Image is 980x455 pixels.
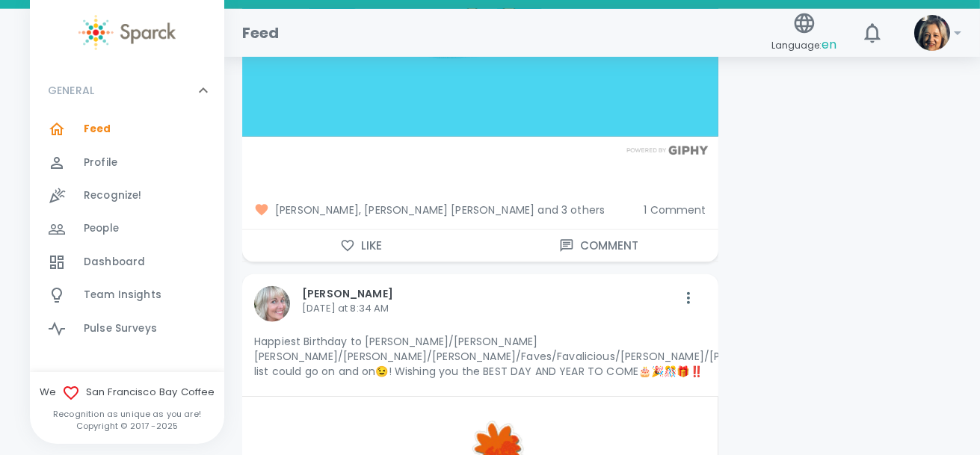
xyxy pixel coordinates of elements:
span: Recognize! [84,188,142,203]
p: Recognition as unique as you are! [30,408,224,420]
div: GENERAL [30,113,224,351]
span: We San Francisco Bay Coffee [30,384,224,402]
a: Feed [30,113,224,146]
p: [DATE] at 8:34 AM [302,301,677,316]
img: Picture of Linda Chock [254,286,290,322]
p: GENERAL [48,83,94,98]
button: Comment [480,230,718,261]
a: People [30,212,224,245]
span: 1 Comment [644,202,706,217]
div: GENERAL [30,68,224,113]
span: en [822,36,836,53]
a: Sparck logo [30,15,224,50]
a: Pulse Surveys [30,312,224,345]
span: Feed [84,122,111,137]
a: Team Insights [30,279,224,312]
button: Language:en [765,7,842,60]
a: Profile [30,146,224,179]
span: Team Insights [84,288,161,303]
span: [PERSON_NAME], [PERSON_NAME] [PERSON_NAME] and 3 others [254,202,632,217]
a: Recognize! [30,179,224,212]
a: Dashboard [30,246,224,279]
span: Language: [771,35,836,55]
span: Dashboard [84,255,145,270]
span: Pulse Surveys [84,321,157,336]
button: Like [242,230,480,261]
p: Copyright © 2017 - 2025 [30,420,224,432]
img: Sparck logo [78,15,176,50]
p: [PERSON_NAME] [302,286,677,301]
img: Powered by GIPHY [623,146,712,155]
img: Picture of Monica [914,15,950,51]
span: Profile [84,155,117,170]
span: People [84,221,119,236]
h1: Feed [242,21,280,45]
p: Happiest Birthday to [PERSON_NAME]/[PERSON_NAME] [PERSON_NAME]/[PERSON_NAME]/[PERSON_NAME]/Faves/... [254,334,706,379]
